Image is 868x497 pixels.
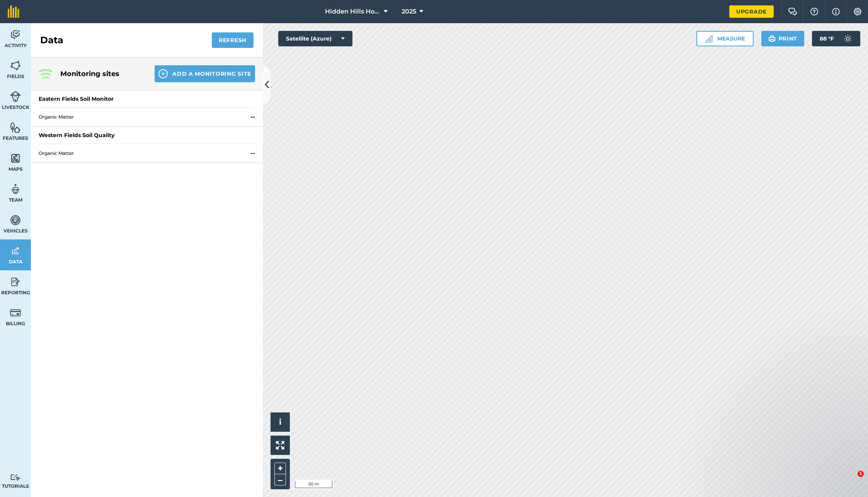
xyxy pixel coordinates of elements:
button: – [274,474,286,485]
img: svg+xml;base64,PHN2ZyB4bWxucz0iaHR0cDovL3d3dy53My5vcmcvMjAwMC9zdmciIHdpZHRoPSI1NiIgaGVpZ2h0PSI2MC... [10,122,21,133]
img: svg+xml;base64,PD94bWwgdmVyc2lvbj0iMS4wIiBlbmNvZGluZz0idXRmLTgiPz4KPCEtLSBHZW5lcmF0b3I6IEFkb2JlIE... [10,474,21,481]
img: Two speech bubbles overlapping with the left bubble in the forefront [788,8,797,15]
span: i [279,417,281,427]
button: Add a Monitoring Site [155,65,255,82]
img: svg+xml;base64,PHN2ZyB4bWxucz0iaHR0cDovL3d3dy53My5vcmcvMjAwMC9zdmciIHdpZHRoPSIxNyIgaGVpZ2h0PSIxNy... [832,7,840,16]
img: svg+xml;base64,PD94bWwgdmVyc2lvbj0iMS4wIiBlbmNvZGluZz0idXRmLTgiPz4KPCEtLSBHZW5lcmF0b3I6IEFkb2JlIE... [10,29,21,41]
span: 88 ° F [820,31,834,46]
img: svg+xml;base64,PD94bWwgdmVyc2lvbj0iMS4wIiBlbmNvZGluZz0idXRmLTgiPz4KPCEtLSBHZW5lcmF0b3I6IEFkb2JlIE... [10,276,21,288]
img: svg+xml;base64,PD94bWwgdmVyc2lvbj0iMS4wIiBlbmNvZGluZz0idXRmLTgiPz4KPCEtLSBHZW5lcmF0b3I6IEFkb2JlIE... [10,245,21,257]
button: Print [761,31,805,46]
strong: -- [250,149,255,158]
h4: Monitoring sites [60,68,142,79]
strong: -- [250,112,255,122]
img: svg+xml;base64,PHN2ZyB4bWxucz0iaHR0cDovL3d3dy53My5vcmcvMjAwMC9zdmciIHdpZHRoPSIxNCIgaGVpZ2h0PSIyNC... [158,69,168,78]
a: Western Fields Soil QualityOrganic Matter-- [31,127,263,163]
img: svg+xml;base64,PHN2ZyB4bWxucz0iaHR0cDovL3d3dy53My5vcmcvMjAwMC9zdmciIHdpZHRoPSI1NiIgaGVpZ2h0PSI2MC... [10,60,21,71]
h2: Data [40,34,63,46]
img: A cog icon [853,8,862,15]
img: Ruler icon [705,35,713,42]
img: svg+xml;base64,PD94bWwgdmVyc2lvbj0iMS4wIiBlbmNvZGluZz0idXRmLTgiPz4KPCEtLSBHZW5lcmF0b3I6IEFkb2JlIE... [10,214,21,226]
img: Four arrows, one pointing top left, one top right, one bottom right and the last bottom left [276,441,284,450]
span: 2025 [402,7,416,16]
img: svg+xml;base64,PD94bWwgdmVyc2lvbj0iMS4wIiBlbmNvZGluZz0idXRmLTgiPz4KPCEtLSBHZW5lcmF0b3I6IEFkb2JlIE... [10,91,21,102]
img: svg+xml;base64,PHN2ZyB4bWxucz0iaHR0cDovL3d3dy53My5vcmcvMjAwMC9zdmciIHdpZHRoPSI1NiIgaGVpZ2h0PSI2MC... [10,153,21,164]
button: i [271,412,290,432]
span: 1 [858,471,864,477]
button: Measure [696,31,754,46]
span: Hidden Hills Honey [325,7,381,16]
img: svg+xml;base64,PD94bWwgdmVyc2lvbj0iMS4wIiBlbmNvZGluZz0idXRmLTgiPz4KPCEtLSBHZW5lcmF0b3I6IEFkb2JlIE... [10,183,21,195]
img: svg+xml;base64,PHN2ZyB4bWxucz0iaHR0cDovL3d3dy53My5vcmcvMjAwMC9zdmciIHdpZHRoPSIxOSIgaGVpZ2h0PSIyNC... [768,34,776,43]
img: svg+xml;base64,PD94bWwgdmVyc2lvbj0iMS4wIiBlbmNvZGluZz0idXRmLTgiPz4KPCEtLSBHZW5lcmF0b3I6IEFkb2JlIE... [840,31,856,46]
span: Organic Matter [39,150,247,156]
iframe: Intercom live chat [842,471,860,489]
img: fieldmargin Logo [8,5,19,18]
button: + [274,463,286,474]
button: Satellite (Azure) [278,31,352,46]
a: Eastern Fields Soil MonitorOrganic Matter-- [31,90,263,127]
img: A question mark icon [810,8,819,15]
button: 88 °F [812,31,860,46]
img: svg+xml;base64,PD94bWwgdmVyc2lvbj0iMS4wIiBlbmNvZGluZz0idXRmLTgiPz4KPCEtLSBHZW5lcmF0b3I6IEFkb2JlIE... [10,307,21,319]
a: Upgrade [729,5,774,18]
span: Organic Matter [39,114,247,120]
button: Refresh [212,32,254,48]
div: Western Fields Soil Quality [39,131,114,139]
img: Three radiating wave signals [39,69,53,79]
div: Eastern Fields Soil Monitor [39,95,114,103]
